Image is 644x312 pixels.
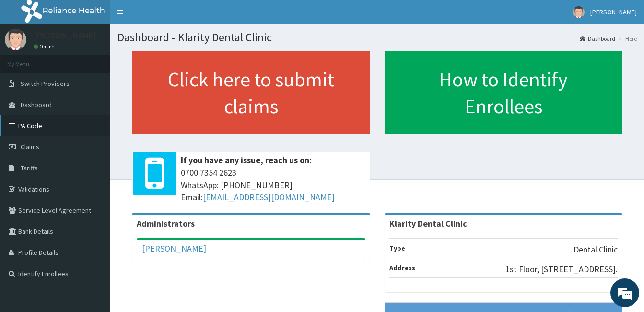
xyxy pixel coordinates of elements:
p: Dental Clinic [574,243,618,256]
a: Dashboard [580,35,615,43]
span: We're online! [56,95,132,192]
img: User Image [5,29,26,50]
a: How to Identify Enrollees [385,51,623,134]
a: [EMAIL_ADDRESS][DOMAIN_NAME] [203,192,335,203]
span: Tariffs [21,164,38,172]
p: 1st Floor, [STREET_ADDRESS]. [505,263,618,276]
a: Online [34,43,57,50]
h1: Dashboard - Klarity Dental Clinic [117,31,637,44]
div: Minimize live chat window [157,5,180,28]
b: If you have any issue, reach us on: [181,155,312,166]
strong: Klarity Dental Clinic [389,218,467,229]
textarea: Type your message and hit 'Enter' [5,209,183,243]
span: Claims [21,143,39,151]
img: d_794563401_company_1708531726252_794563401 [18,48,39,72]
a: Click here to submit claims [132,51,370,134]
p: [PERSON_NAME] [34,31,96,40]
img: User Image [573,6,585,18]
span: Switch Providers [21,79,70,88]
b: Address [389,264,415,272]
span: Dashboard [21,100,52,109]
div: Chat with us now [50,54,161,66]
b: Type [389,244,405,252]
span: [PERSON_NAME] [590,8,637,16]
li: Here [616,35,637,43]
span: 0700 7354 2623 WhatsApp: [PHONE_NUMBER] Email: [181,167,365,204]
b: Administrators [137,218,195,229]
a: [PERSON_NAME] [142,243,206,254]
